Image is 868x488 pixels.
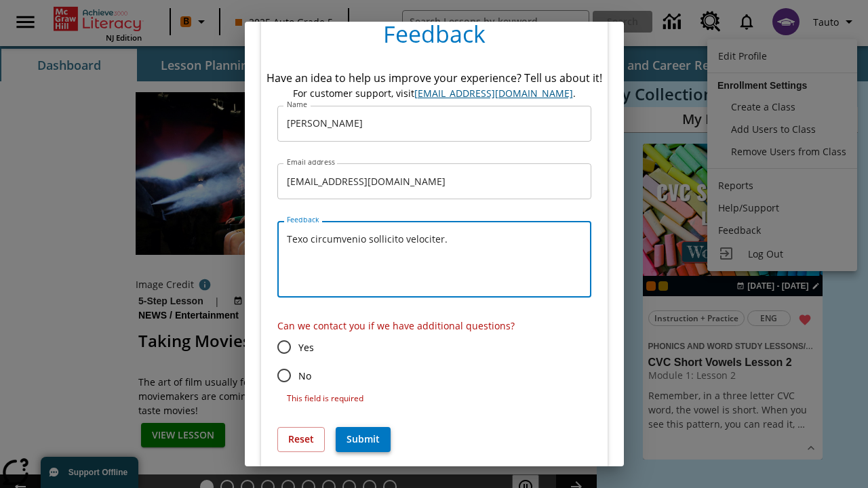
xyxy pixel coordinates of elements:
[336,427,391,452] button: Submit
[267,70,602,86] div: Have an idea to help us improve your experience? Tell us about it!
[298,340,314,354] span: Yes
[277,333,591,390] div: contact-permission
[298,369,311,383] span: No
[414,87,573,100] a: support, will open in new browser tab
[261,9,608,64] h4: Feedback
[267,86,602,100] div: For customer support, visit .
[287,100,307,110] label: Name
[277,427,325,452] button: Reset
[287,215,319,225] label: Feedback
[287,157,335,167] label: Email address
